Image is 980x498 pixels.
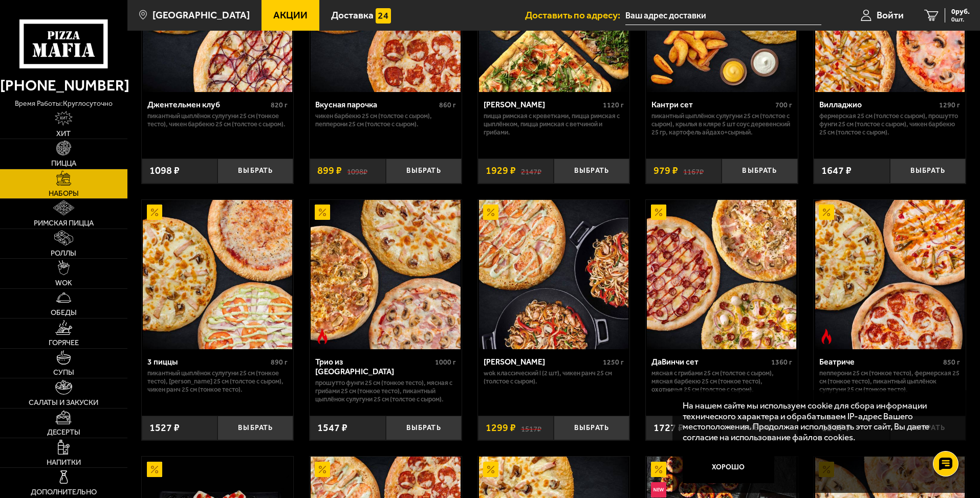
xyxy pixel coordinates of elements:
span: 899 ₽ [317,166,342,176]
img: Беатриче [815,200,965,349]
button: Выбрать [386,416,462,441]
span: Салаты и закуски [29,399,98,406]
img: Акционный [147,205,162,220]
img: Акционный [315,462,330,477]
span: 890 г [271,358,288,367]
div: Кантри сет [651,100,773,109]
p: Пикантный цыплёнок сулугуни 25 см (тонкое тесто), [PERSON_NAME] 25 см (толстое с сыром), Чикен Ра... [147,369,288,394]
a: АкционныйДаВинчи сет [646,200,798,349]
s: 1517 ₽ [521,423,541,433]
div: ДаВинчи сет [651,357,769,367]
div: Беатриче [819,357,941,367]
img: Акционный [651,205,666,220]
p: Фермерская 25 см (толстое с сыром), Прошутто Фунги 25 см (толстое с сыром), Чикен Барбекю 25 см (... [819,112,960,137]
p: Wok классический L (2 шт), Чикен Ранч 25 см (толстое с сыром). [484,369,624,386]
span: Войти [877,10,904,20]
span: Обеды [51,309,77,316]
div: [PERSON_NAME] [484,357,601,367]
span: Хит [56,130,71,138]
p: Пикантный цыплёнок сулугуни 25 см (толстое с сыром), крылья в кляре 5 шт соус деревенский 25 гр, ... [651,112,792,137]
span: 700 г [775,101,792,109]
img: ДаВинчи сет [647,200,796,349]
span: 850 г [943,358,960,367]
button: Выбрать [554,416,629,441]
img: Новинка [651,482,666,497]
s: 1098 ₽ [347,166,367,176]
span: 820 г [271,101,288,109]
span: 1527 ₽ [149,423,180,433]
img: Акционный [483,462,498,477]
img: Акционный [651,462,666,477]
img: Акционный [819,205,834,220]
p: Пицца Римская с креветками, Пицца Римская с цыплёнком, Пицца Римская с ветчиной и грибами. [484,112,624,137]
div: Вкусная парочка [315,100,437,109]
a: АкционныйОстрое блюдоБеатриче [814,200,966,349]
span: Пицца [51,160,76,167]
span: 1360 г [771,358,792,367]
button: Хорошо [683,452,775,483]
span: WOK [55,279,72,287]
img: 3 пиццы [143,200,292,349]
span: 1929 ₽ [486,166,516,176]
span: Напитки [47,459,81,466]
span: 860 г [439,101,456,109]
p: Пикантный цыплёнок сулугуни 25 см (тонкое тесто), Чикен Барбекю 25 см (толстое с сыром). [147,112,288,128]
div: Джентельмен клуб [147,100,269,109]
span: [GEOGRAPHIC_DATA] [153,10,250,20]
img: Акционный [147,462,162,477]
button: Выбрать [217,416,293,441]
span: 0 шт. [951,16,970,22]
span: Доставка [331,10,374,20]
button: Выбрать [890,159,966,184]
span: Десерты [47,428,80,436]
span: 1098 ₽ [149,166,180,176]
span: 1299 ₽ [486,423,516,433]
p: На нашем сайте мы используем cookie для сбора информации технического характера и обрабатываем IP... [683,400,950,443]
img: Трио из Рио [311,200,460,349]
img: Акционный [315,205,330,220]
span: 1727 ₽ [654,423,684,433]
div: [PERSON_NAME] [484,100,601,109]
span: Доставить по адресу: [525,10,625,20]
img: Акционный [483,205,498,220]
s: 1167 ₽ [683,166,704,176]
a: АкционныйВилла Капри [478,200,630,349]
button: Выбрать [554,159,629,184]
img: Вилла Капри [479,200,628,349]
img: Острое блюдо [315,329,330,344]
span: Наборы [49,190,79,197]
span: 1647 ₽ [821,166,852,176]
input: Ваш адрес доставки [625,6,821,25]
img: 15daf4d41897b9f0e9f617042186c801.svg [376,8,391,24]
p: Чикен Барбекю 25 см (толстое с сыром), Пепперони 25 см (толстое с сыром). [315,112,456,128]
img: Острое блюдо [819,329,834,344]
span: 1000 г [435,358,456,367]
span: Супы [53,369,74,376]
s: 2147 ₽ [521,166,541,176]
span: Римская пицца [34,219,94,227]
p: Пепперони 25 см (тонкое тесто), Фермерская 25 см (тонкое тесто), Пикантный цыплёнок сулугуни 25 с... [819,369,960,394]
p: Прошутто Фунги 25 см (тонкое тесто), Мясная с грибами 25 см (тонкое тесто), Пикантный цыплёнок су... [315,379,456,403]
span: 979 ₽ [654,166,678,176]
span: 1547 ₽ [317,423,347,433]
button: Выбрать [217,159,293,184]
span: 1120 г [603,101,624,109]
a: Акционный3 пиццы [142,200,294,349]
span: Горячее [49,339,79,347]
div: Вилладжио [819,100,937,109]
div: Трио из [GEOGRAPHIC_DATA] [315,357,432,376]
p: Мясная с грибами 25 см (толстое с сыром), Мясная Барбекю 25 см (тонкое тесто), Охотничья 25 см (т... [651,369,792,394]
button: Выбрать [386,159,462,184]
div: 3 пиццы [147,357,269,367]
span: Роллы [51,250,76,257]
span: Дополнительно [31,488,97,496]
span: 0 руб. [951,8,970,15]
a: АкционныйОстрое блюдоТрио из Рио [310,200,462,349]
span: Акции [273,10,308,20]
span: 1290 г [939,101,960,109]
span: 1250 г [603,358,624,367]
button: Выбрать [722,159,797,184]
